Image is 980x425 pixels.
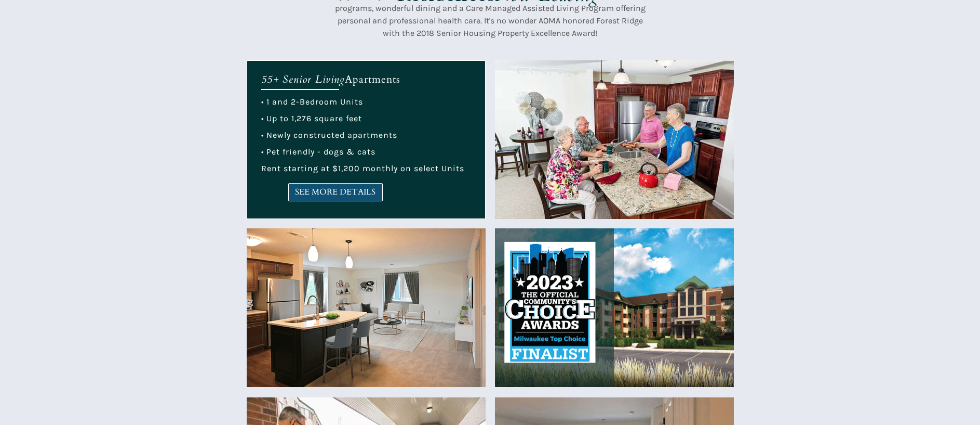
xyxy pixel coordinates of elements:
span: Rent starting at $1,200 monthly on select Units [261,163,464,173]
span: • Newly constructed apartments [261,130,397,140]
span: • Pet friendly - dogs & cats [261,147,375,157]
span: • Up to 1,276 square feet [261,113,362,123]
span: SEE MORE DETAILS [289,187,382,197]
em: 55+ Senior Living [261,72,345,86]
span: Apartments [345,72,400,86]
a: SEE MORE DETAILS [288,183,383,201]
span: • 1 and 2-Bedroom Units [261,97,363,107]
